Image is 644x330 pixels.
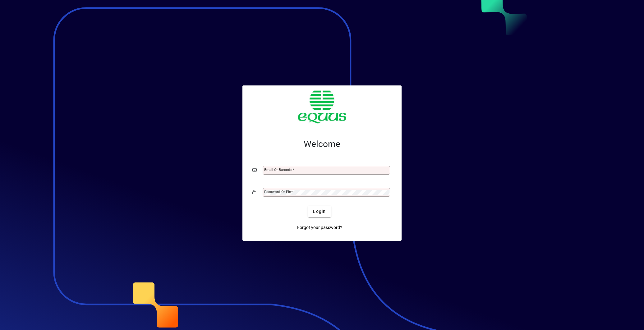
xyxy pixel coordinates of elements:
[308,206,331,217] button: Login
[252,139,392,149] h2: Welcome
[297,224,342,231] span: Forgot your password?
[313,208,326,215] span: Login
[264,190,291,194] mat-label: Password or Pin
[264,167,292,172] mat-label: Email or Barcode
[295,222,345,233] a: Forgot your password?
